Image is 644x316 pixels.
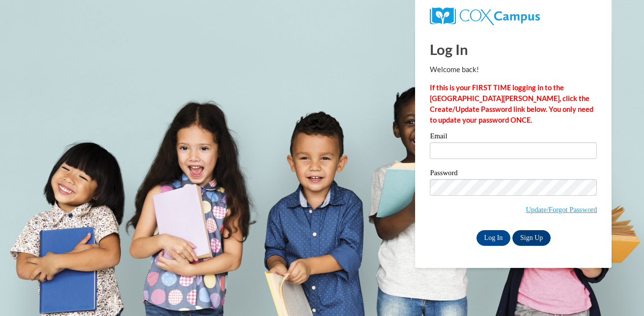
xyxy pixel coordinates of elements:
label: Email [430,132,597,142]
h1: Log In [430,39,597,59]
p: Welcome back! [430,64,597,75]
a: Update/Forgot Password [526,206,597,213]
img: COX Campus [430,7,539,25]
a: COX Campus [430,11,539,20]
input: Log In [476,230,511,246]
label: Password [430,169,597,179]
a: Sign Up [512,230,551,246]
strong: If this is your FIRST TIME logging in to the [GEOGRAPHIC_DATA][PERSON_NAME], click the Create/Upd... [430,83,593,124]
